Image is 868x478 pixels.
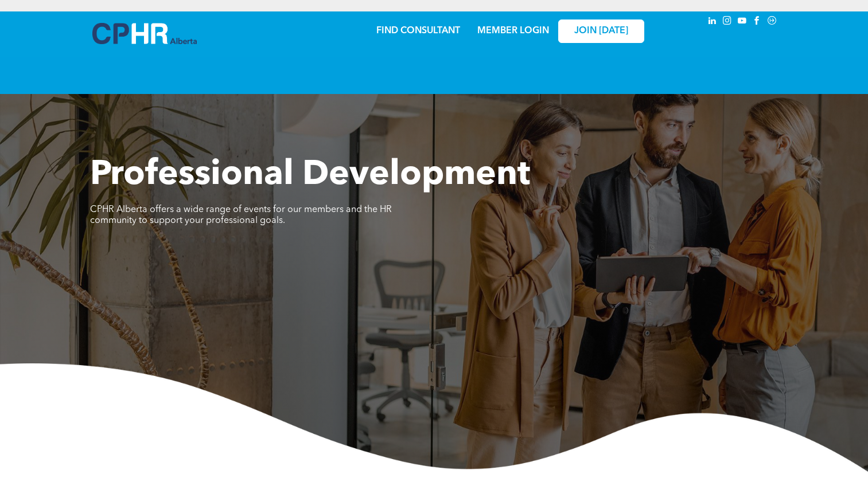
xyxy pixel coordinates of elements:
[90,158,530,193] span: Professional Development
[376,26,460,36] a: FIND CONSULTANT
[574,26,628,37] span: JOIN [DATE]
[92,23,197,44] img: A blue and white logo for cp alberta
[706,14,719,30] a: linkedin
[766,14,779,30] a: Social network
[736,14,749,30] a: youtube
[751,14,764,30] a: facebook
[558,19,644,43] a: JOIN [DATE]
[721,14,734,30] a: instagram
[477,26,549,36] a: MEMBER LOGIN
[90,205,392,225] span: CPHR Alberta offers a wide range of events for our members and the HR community to support your p...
